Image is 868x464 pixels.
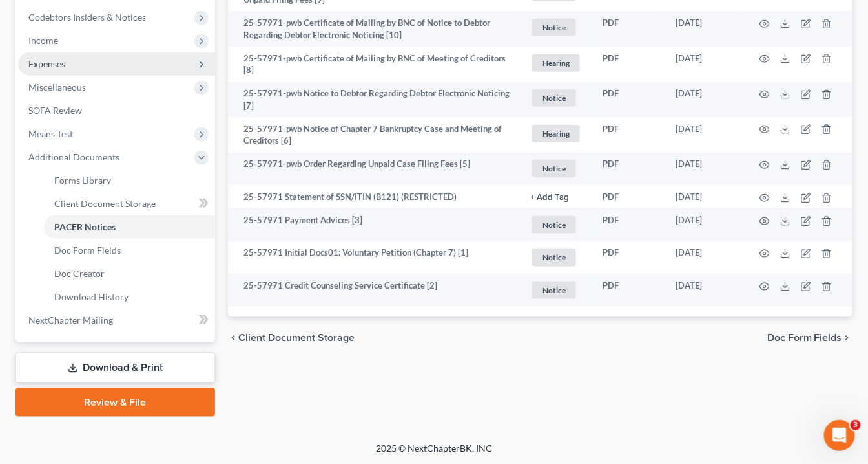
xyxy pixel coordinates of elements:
td: 25-57971 Payment Advices [3] [228,208,520,241]
td: 25-57971 Credit Counseling Service Certificate [2] [228,274,520,307]
button: Doc Form Fields chevron_right [767,333,852,343]
a: PACER Notices [44,215,215,239]
span: Doc Form Fields [767,333,842,343]
a: Hearing [530,52,582,74]
td: [DATE] [665,82,744,118]
td: PDF [592,117,665,153]
iframe: Intercom live chat [824,420,855,451]
button: + Add Tag [530,193,569,202]
button: chevron_left Client Document Storage [228,333,355,343]
td: 25-57971-pwb Order Regarding Unpaid Case Filing Fees [5] [228,153,520,186]
span: Income [28,35,58,46]
span: PACER Notices [54,221,116,232]
span: Client Document Storage [54,198,156,209]
span: Forms Library [54,175,111,186]
td: 25-57971 Statement of SSN/ITIN (B121) (RESTRICTED) [228,185,520,208]
a: Doc Form Fields [44,239,215,262]
span: NextChapter Mailing [28,315,113,326]
span: Notice [532,282,576,299]
td: [DATE] [665,241,744,274]
td: PDF [592,274,665,307]
span: Client Document Storage [238,333,355,343]
span: Codebtors Insiders & Notices [28,12,146,23]
a: Notice [530,280,582,301]
td: [DATE] [665,208,744,241]
td: 25-57971-pwb Certificate of Mailing by BNC of Notice to Debtor Regarding Debtor Electronic Notici... [228,11,520,47]
span: Hearing [532,125,580,142]
a: Notice [530,17,582,38]
a: Notice [530,247,582,268]
span: Miscellaneous [28,82,86,93]
i: chevron_right [842,333,852,343]
td: PDF [592,241,665,274]
td: [DATE] [665,117,744,153]
td: PDF [592,47,665,82]
td: [DATE] [665,185,744,208]
a: SOFA Review [18,99,215,122]
a: Notice [530,214,582,236]
a: Download & Print [15,353,215,383]
span: 3 [851,420,861,430]
i: chevron_left [228,333,238,343]
span: Notice [532,19,576,36]
td: 25-57971 Initial Docs01: Voluntary Petition (Chapter 7) [1] [228,241,520,274]
span: Notice [532,216,576,234]
a: Notice [530,158,582,179]
a: + Add Tag [530,191,582,203]
td: 25-57971-pwb Notice to Debtor Regarding Debtor Electronic Noticing [7] [228,82,520,118]
td: 25-57971-pwb Notice of Chapter 7 Bankruptcy Case and Meeting of Creditors [6] [228,117,520,153]
a: Hearing [530,123,582,144]
td: PDF [592,185,665,208]
td: PDF [592,153,665,186]
a: Notice [530,87,582,109]
a: Review & File [15,388,215,417]
a: NextChapter Mailing [18,309,215,332]
td: [DATE] [665,11,744,47]
a: Client Document Storage [44,192,215,215]
td: PDF [592,208,665,241]
td: 25-57971-pwb Certificate of Mailing by BNC of Meeting of Creditors [8] [228,47,520,82]
span: Download History [54,291,129,302]
span: Notice [532,89,576,107]
span: Expenses [28,58,65,69]
span: SOFA Review [28,105,82,116]
a: Download History [44,285,215,309]
a: Doc Creator [44,262,215,285]
span: Notice [532,160,576,177]
td: PDF [592,11,665,47]
span: Notice [532,249,576,266]
span: Means Test [28,128,73,139]
span: Additional Documents [28,151,119,162]
td: [DATE] [665,47,744,82]
td: [DATE] [665,274,744,307]
td: [DATE] [665,153,744,186]
span: Doc Form Fields [54,245,121,256]
td: PDF [592,82,665,118]
span: Doc Creator [54,268,105,279]
a: Forms Library [44,169,215,192]
span: Hearing [532,54,580,72]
